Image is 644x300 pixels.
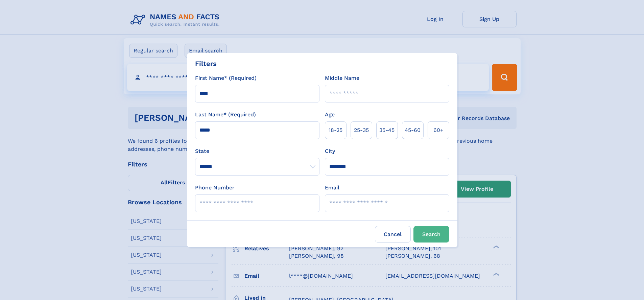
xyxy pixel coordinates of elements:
[195,184,235,192] label: Phone Number
[195,59,217,69] div: Filters
[325,147,335,155] label: City
[405,126,421,134] span: 45‑60
[329,126,342,134] span: 18‑25
[379,126,395,134] span: 35‑45
[195,74,257,82] label: First Name* (Required)
[354,126,369,134] span: 25‑35
[375,226,411,243] label: Cancel
[325,184,339,192] label: Email
[433,126,444,134] span: 60+
[325,111,335,119] label: Age
[195,111,256,119] label: Last Name* (Required)
[413,226,449,243] button: Search
[325,74,359,82] label: Middle Name
[195,147,319,155] label: State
